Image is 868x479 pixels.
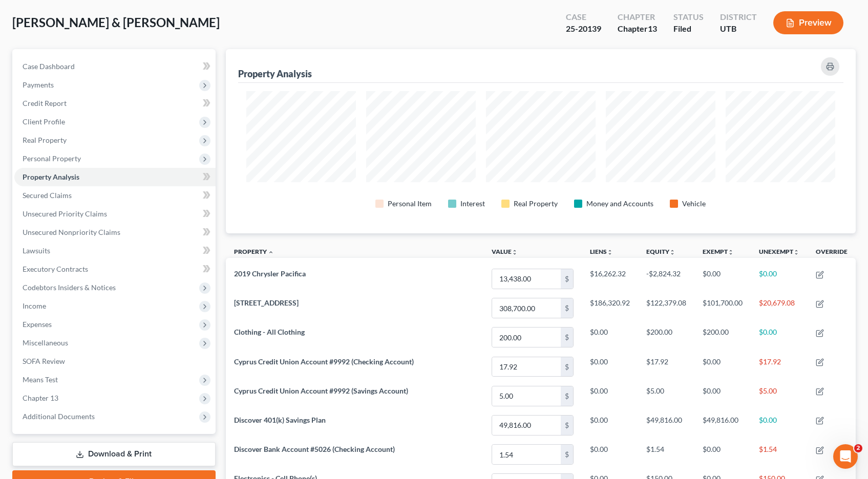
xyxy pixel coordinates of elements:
[23,283,116,292] span: Codebtors Insiders & Notices
[582,381,638,410] td: $0.00
[751,440,808,469] td: $1.54
[638,294,694,323] td: $122,379.08
[234,328,305,336] span: Clothing - All Clothing
[694,440,751,469] td: $0.00
[694,323,751,352] td: $200.00
[694,410,751,440] td: $49,816.00
[751,264,808,293] td: $0.00
[590,248,613,255] a: Liensunfold_more
[234,416,326,424] span: Discover 401(k) Savings Plan
[234,298,299,307] span: [STREET_ADDRESS]
[673,11,704,23] div: Status
[23,99,67,107] span: Credit Report
[751,323,808,352] td: $0.00
[720,11,757,23] div: District
[751,294,808,323] td: $20,679.08
[638,410,694,440] td: $49,816.00
[23,375,58,384] span: Means Test
[759,248,799,255] a: Unexemptunfold_more
[582,294,638,323] td: $186,320.92
[23,191,72,200] span: Secured Claims
[268,249,274,255] i: expand_less
[23,265,88,273] span: Executory Contracts
[854,444,862,452] span: 2
[582,323,638,352] td: $0.00
[23,301,46,310] span: Income
[23,62,75,71] span: Case Dashboard
[23,228,120,236] span: Unsecured Nonpriority Claims
[586,199,653,209] div: Money and Accounts
[582,410,638,440] td: $0.00
[561,298,573,318] div: $
[638,264,694,293] td: -$2,824.32
[234,269,306,278] span: 2019 Chrysler Pacifica
[234,445,395,453] span: Discover Bank Account #5026 (Checking Account)
[12,442,216,466] a: Download & Print
[720,23,757,35] div: UTB
[566,23,601,35] div: 25-20139
[14,242,216,260] a: Lawsuits
[23,136,67,144] span: Real Property
[648,24,657,33] span: 13
[23,246,50,255] span: Lawsuits
[14,223,216,242] a: Unsecured Nonpriority Claims
[638,440,694,469] td: $1.54
[618,23,657,35] div: Chapter
[14,352,216,371] a: SOFA Review
[23,172,79,181] span: Property Analysis
[694,294,751,323] td: $101,700.00
[23,412,95,421] span: Additional Documents
[492,357,561,377] input: 0.00
[23,154,81,163] span: Personal Property
[638,381,694,410] td: $5.00
[492,269,561,289] input: 0.00
[833,444,858,469] iframe: Intercom live chat
[23,394,58,402] span: Chapter 13
[492,445,561,464] input: 0.00
[773,11,843,34] button: Preview
[618,11,657,23] div: Chapter
[808,242,856,265] th: Override
[14,186,216,205] a: Secured Claims
[492,416,561,435] input: 0.00
[23,117,65,126] span: Client Profile
[12,15,220,30] span: [PERSON_NAME] & [PERSON_NAME]
[582,352,638,381] td: $0.00
[561,445,573,464] div: $
[751,381,808,410] td: $5.00
[14,94,216,113] a: Credit Report
[388,199,432,209] div: Personal Item
[561,328,573,347] div: $
[234,248,274,255] a: Property expand_less
[492,298,561,318] input: 0.00
[14,205,216,223] a: Unsecured Priority Claims
[566,11,601,23] div: Case
[751,410,808,440] td: $0.00
[728,249,734,255] i: unfold_more
[694,352,751,381] td: $0.00
[703,248,734,255] a: Exemptunfold_more
[23,338,68,347] span: Miscellaneous
[23,320,52,329] span: Expenses
[582,264,638,293] td: $16,262.32
[492,328,561,347] input: 0.00
[234,357,414,366] span: Cyprus Credit Union Account #9992 (Checking Account)
[646,248,675,255] a: Equityunfold_more
[23,357,65,365] span: SOFA Review
[751,352,808,381] td: $17.92
[561,269,573,289] div: $
[23,80,54,89] span: Payments
[460,199,485,209] div: Interest
[607,249,613,255] i: unfold_more
[561,386,573,406] div: $
[14,260,216,278] a: Executory Contracts
[793,249,799,255] i: unfold_more
[492,386,561,406] input: 0.00
[23,209,107,218] span: Unsecured Priority Claims
[514,199,558,209] div: Real Property
[238,68,312,80] div: Property Analysis
[582,440,638,469] td: $0.00
[694,264,751,293] td: $0.00
[14,57,216,76] a: Case Dashboard
[492,248,518,255] a: Valueunfold_more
